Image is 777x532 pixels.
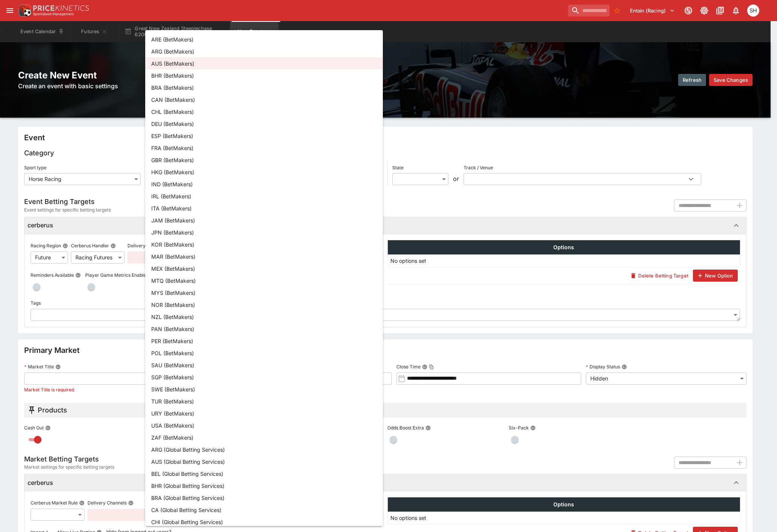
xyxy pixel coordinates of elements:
[145,57,383,69] li: AUS (BetMakers)
[145,407,383,419] li: URY (BetMakers)
[145,33,383,45] li: ARE (BetMakers)
[145,492,383,504] li: BRA (Global Betting Services)
[145,311,383,323] li: NZL (BetMakers)
[145,142,383,154] li: FRA (BetMakers)
[145,395,383,407] li: TUR (BetMakers)
[145,118,383,130] li: DEU (BetMakers)
[145,69,383,81] li: BHR (BetMakers)
[145,347,383,359] li: POL (BetMakers)
[145,130,383,142] li: ESP (BetMakers)
[145,419,383,431] li: USA (BetMakers)
[145,335,383,347] li: PER (BetMakers)
[145,214,383,226] li: JAM (BetMakers)
[145,81,383,94] li: BRA (BetMakers)
[145,94,383,106] li: CAN (BetMakers)
[145,178,383,190] li: IND (BetMakers)
[145,455,383,468] li: AUS (Global Betting Services)
[145,516,383,528] li: CHI (Global Betting Services)
[145,443,383,455] li: ARG (Global Betting Services)
[145,226,383,238] li: JPN (BetMakers)
[145,371,383,383] li: SGP (BetMakers)
[145,166,383,178] li: HKG (BetMakers)
[145,431,383,443] li: ZAF (BetMakers)
[145,287,383,299] li: MYS (BetMakers)
[145,154,383,166] li: GBR (BetMakers)
[145,504,383,516] li: CA (Global Betting Services)
[145,45,383,57] li: ARG (BetMakers)
[145,202,383,214] li: ITA (BetMakers)
[145,274,383,287] li: MTQ (BetMakers)
[145,383,383,395] li: SWE (BetMakers)
[145,468,383,480] li: BEL (Global Betting Services)
[145,323,383,335] li: PAN (BetMakers)
[145,262,383,274] li: MEX (BetMakers)
[145,480,383,492] li: BHR (Global Betting Services)
[145,190,383,202] li: IRL (BetMakers)
[145,299,383,311] li: NOR (BetMakers)
[145,238,383,250] li: KOR (BetMakers)
[145,106,383,118] li: CHL (BetMakers)
[145,359,383,371] li: SAU (BetMakers)
[145,250,383,262] li: MAR (BetMakers)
